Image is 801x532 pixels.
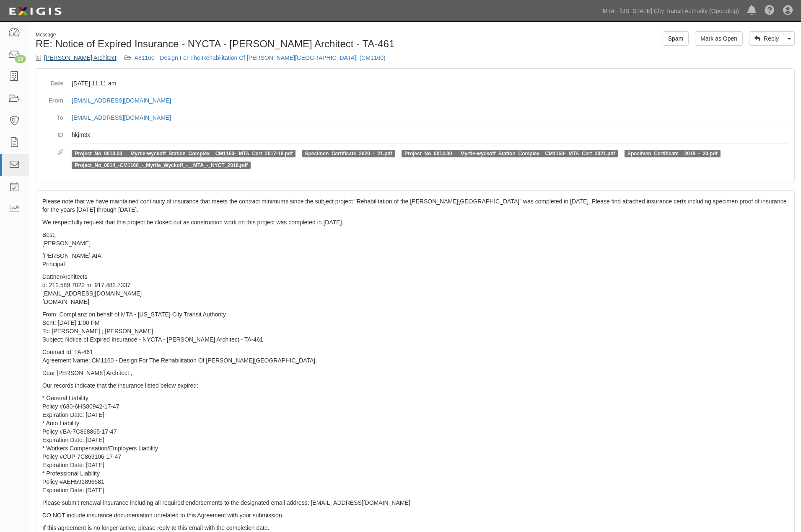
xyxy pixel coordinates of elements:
[404,151,615,157] a: Project_No_0014.00___Myrtle-wyckoff_Station_Complex__CM1160-_MTA_Cert_2021.pdf
[44,54,117,61] a: [PERSON_NAME] Architect
[42,109,63,122] dt: To
[42,369,788,377] p: Dear [PERSON_NAME] Architect ,
[42,231,788,247] p: Best, [PERSON_NAME]
[42,310,788,344] p: From: Complianz on behalf of MTA - [US_STATE] City Transit Authority Sent: [DATE] 1:00 PM To: [PE...
[42,252,788,268] p: [PERSON_NAME] AIA Principal
[42,511,788,519] p: DO NOT include insurance documentation unrelated to this Agreement with your submission.
[305,151,392,157] a: Specimen_Certificate_2020_-_21.pdf
[72,97,171,104] a: [EMAIL_ADDRESS][DOMAIN_NAME]
[42,75,63,87] dt: Date
[765,6,775,16] i: Help Center - Complianz
[42,499,788,507] p: Please submit renewal insurance including all required endorsements to the designated email addre...
[36,31,409,39] div: Message
[72,75,788,92] dd: [DATE] 11:11 am
[695,31,743,46] a: Mark as Open
[42,348,788,365] p: Contract Id: TA-461 Agreement Name: CM1160 - Design For The Rehabilitation Of [PERSON_NAME][GEOGR...
[42,381,788,390] p: Our records indicate that the insurance listed below expired:
[599,3,743,19] a: MTA - [US_STATE] City Transit Authority (Operating)
[42,126,63,139] dt: ID
[72,126,788,144] dd: hkjm3x
[749,31,784,46] a: Reply
[42,92,63,105] dt: From
[627,151,718,157] a: Specimen_Certificate__2019_-_20.pdf
[42,394,788,494] p: * General Liability Policy #680-6HS80942-17-47 Expiration Date: [DATE] * Auto Liability Policy #B...
[36,39,409,49] h1: RE: Notice of Expired Insurance - NYCTA - [PERSON_NAME] Architect - TA-461
[57,149,63,155] i: Attachments
[135,54,386,61] a: A81160 - Design For The Rehabilitation Of [PERSON_NAME][GEOGRAPHIC_DATA]. (CM1160)
[75,162,248,168] a: Project_No_0014_-CM1160_-_Myrtle_Wyckoff_-__MTA_-_NYCT_2018.pdf
[42,272,788,306] p: DattnerArchitects d: 212.589.7022 m: 917.482.7337 [EMAIL_ADDRESS][DOMAIN_NAME] [DOMAIN_NAME]
[72,114,171,121] a: [EMAIL_ADDRESS][DOMAIN_NAME]
[15,55,26,63] div: 19
[663,31,689,46] a: Spam
[6,4,64,19] img: logo-5460c22ac91f19d4615b14bd174203de0afe785f0fc80cf4dbbc73dc1793850b.png
[42,197,788,214] p: Please note that we have maintained continuity of insurance that meets the contract minimums sinc...
[75,151,293,157] a: Project_No_0014.00___Myrtle-wyckoff_Station_Complex__CM1160-_MTA_Cert_2017-18.pdf
[42,218,788,226] p: We respectfully request that this project be closed out as construction work on this project was ...
[42,524,788,532] p: If this agreement is no longer active, please reply to this email with the completion date.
